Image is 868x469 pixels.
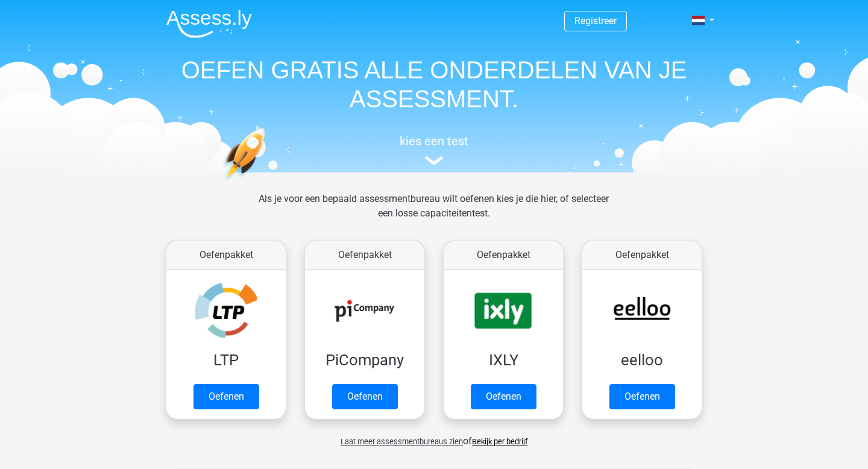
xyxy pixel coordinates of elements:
[223,128,312,237] img: oefenen
[332,384,398,409] a: Oefenen
[574,15,617,27] a: Registreer
[157,424,711,449] div: of
[425,156,443,165] img: assessment
[341,437,463,446] span: Laat meer assessmentbureaus zien
[609,384,675,409] a: Oefenen
[157,134,711,166] a: kies een test
[193,384,259,409] a: Oefenen
[472,437,527,446] a: Bekijk per bedrijf
[471,384,536,409] a: Oefenen
[157,134,711,148] h5: kies een test
[157,55,711,113] h1: OEFEN GRATIS ALLE ONDERDELEN VAN JE ASSESSMENT.
[166,10,252,38] img: Assessly
[249,192,618,235] div: Als je voor een bepaald assessmentbureau wilt oefenen kies je die hier, of selecteer een losse ca...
